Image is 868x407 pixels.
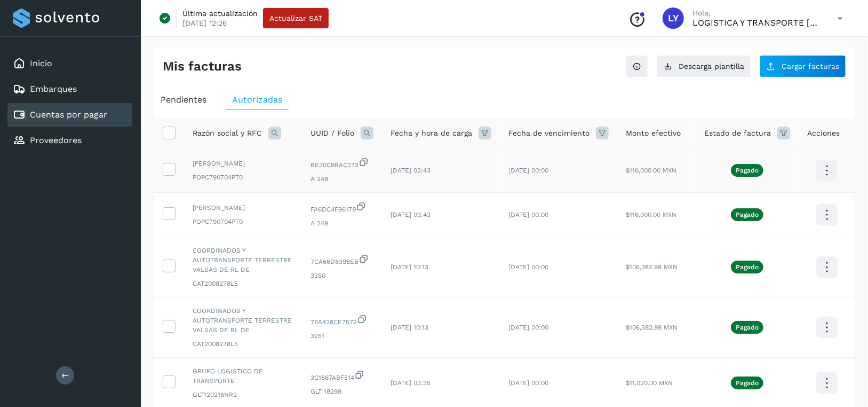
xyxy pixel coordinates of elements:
[310,314,373,327] span: 76A428CE7572
[657,55,751,77] button: Descarga plantilla
[163,59,242,74] h4: Mis facturas
[391,263,428,271] span: [DATE] 10:13
[30,135,82,145] a: Proveedores
[232,95,282,105] span: Autorizadas
[310,218,373,228] span: A 249
[310,370,373,382] span: 3C1667ABF514
[508,379,548,387] span: [DATE] 00:00
[193,173,293,182] span: POPC790704PT0
[310,201,373,214] span: FA6DC4F96179
[263,8,329,28] button: Actualizar SAT
[391,379,431,387] span: [DATE] 03:35
[508,167,548,174] span: [DATE] 00:00
[391,128,472,139] span: Fecha y hora de carga
[310,387,373,396] span: GLT 18298
[193,279,293,288] span: CAT2008278L5
[7,103,132,127] div: Cuentas por pagar
[310,331,373,341] span: 3251
[807,128,840,139] span: Acciones
[626,167,676,174] span: $116,000.00 MXN
[391,167,431,174] span: [DATE] 03:43
[7,129,132,152] div: Proveedores
[508,128,590,139] span: Fecha de vencimiento
[626,211,676,218] span: $116,000.00 MXN
[193,339,293,349] span: CAT2008278L5
[193,390,293,400] span: GLT120216NR2
[626,324,678,331] span: $106,382.98 MXN
[508,211,548,218] span: [DATE] 00:00
[626,263,678,271] span: $106,382.98 MXN
[193,159,293,168] span: [PERSON_NAME]
[193,306,293,335] span: COORDINADOS Y AUTOTRANSPORTE TERRESTRE VALSAS DE RL DE
[704,128,771,139] span: Estado de factura
[736,167,759,174] p: Pagado
[30,84,77,94] a: Embarques
[310,157,373,170] span: BE30C9BAC373
[692,18,821,28] p: LOGISTICA Y TRANSPORTE PORTCAR
[692,9,821,18] p: Hola,
[760,55,846,77] button: Cargar facturas
[310,254,373,267] span: 7CA66D8396EB
[193,366,293,386] span: GRUPO LOGISTICO DE TRANSPORTE
[7,52,132,75] div: Inicio
[679,62,744,70] span: Descarga plantilla
[193,128,262,139] span: Razón social y RFC
[626,128,681,139] span: Monto efectivo
[182,18,227,28] p: [DATE] 12:26
[782,62,839,70] span: Cargar facturas
[193,246,293,275] span: COORDINADOS Y AUTOTRANSPORTE TERRESTRE VALSAS DE RL DE
[161,95,206,105] span: Pendientes
[736,211,759,218] p: Pagado
[30,58,52,68] a: Inicio
[193,203,293,213] span: [PERSON_NAME]
[269,14,322,22] span: Actualizar SAT
[736,324,759,331] p: Pagado
[736,263,759,271] p: Pagado
[182,9,258,18] p: Última actualización
[30,109,107,120] a: Cuentas por pagar
[193,217,293,226] span: POPC790704PT0
[626,379,673,387] span: $11,020.00 MXN
[508,263,548,271] span: [DATE] 00:00
[310,128,354,139] span: UUID / Folio
[310,271,373,280] span: 3250
[7,77,132,101] div: Embarques
[391,211,431,218] span: [DATE] 03:43
[736,379,759,387] p: Pagado
[310,174,373,184] span: A 248
[391,324,428,331] span: [DATE] 10:13
[508,324,548,331] span: [DATE] 00:00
